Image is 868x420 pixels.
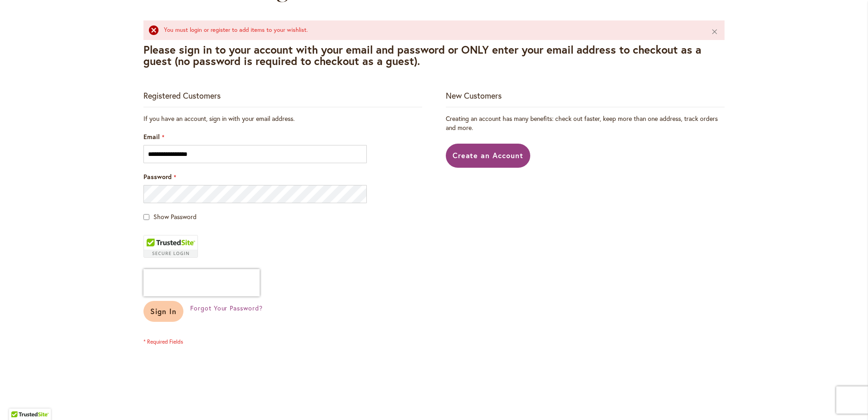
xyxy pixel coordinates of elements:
[190,304,263,313] a: Forgot Your Password?
[446,144,531,168] a: Create an Account
[446,90,502,101] strong: New Customers
[143,235,198,258] div: TrustedSite Certified
[143,172,172,181] span: Password
[164,26,697,35] div: You must login or register to add items to your wishlist.
[190,304,263,312] span: Forgot Your Password?
[453,150,524,160] span: Create an Account
[446,114,725,132] p: Creating an account has many benefits: check out faster, keep more than one address, track orders...
[7,388,32,413] iframe: Launch Accessibility Center
[143,90,221,101] strong: Registered Customers
[150,306,177,316] span: Sign In
[143,301,183,322] button: Sign In
[143,269,260,296] iframe: reCAPTCHA
[153,212,197,221] span: Show Password
[143,114,422,123] div: If you have an account, sign in with your email address.
[143,42,701,68] strong: Please sign in to your account with your email and password or ONLY enter your email address to c...
[143,132,160,141] span: Email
